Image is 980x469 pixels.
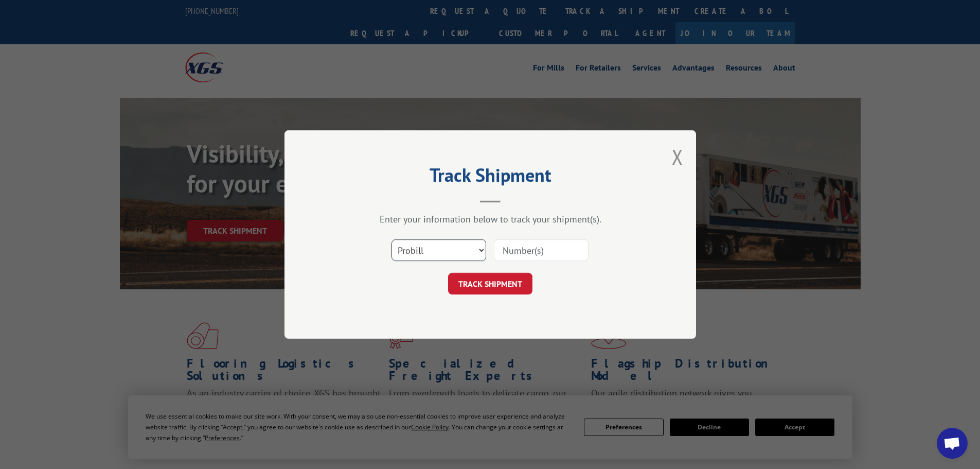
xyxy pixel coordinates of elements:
[336,168,645,187] h2: Track Shipment
[937,428,968,459] div: Open chat
[494,239,589,261] input: Number(s)
[448,273,532,294] button: TRACK SHIPMENT
[336,213,645,225] div: Enter your information below to track your shipment(s).
[672,143,683,170] button: Close modal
